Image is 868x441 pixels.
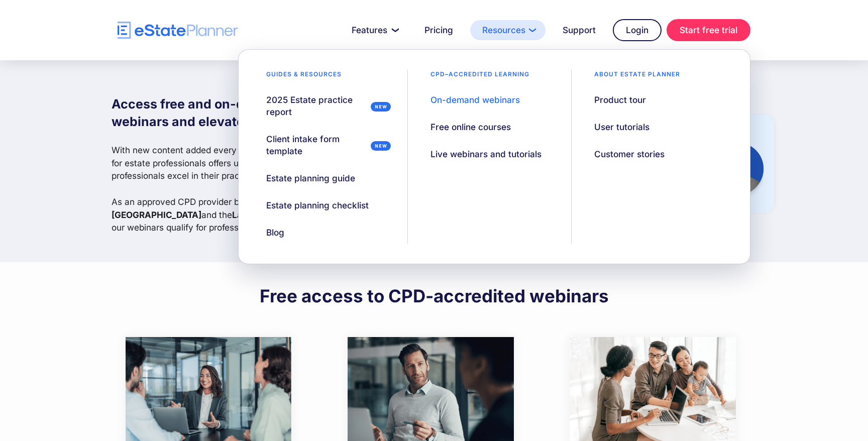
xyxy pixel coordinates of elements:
div: About estate planner [582,70,693,84]
a: User tutorials [582,116,662,138]
h1: Access free and on-demand estate planning webinars and elevate your estate practice. [112,95,397,131]
p: With new content added every month, this webinar library designed for estate professionals offers... [112,144,397,234]
a: Product tour [582,89,659,111]
a: Features [340,20,407,40]
a: Customer stories [582,143,677,165]
div: Free online courses [430,121,511,133]
a: On-demand webinars [418,89,532,111]
a: Client intake form template [254,128,397,162]
strong: Law Society of [GEOGRAPHIC_DATA] [112,196,322,220]
a: Resources [470,20,546,40]
a: Support [551,20,608,40]
a: Login [613,19,662,41]
strong: Law Society of [GEOGRAPHIC_DATA] [232,209,386,220]
div: CPD–accredited learning [418,70,542,84]
h2: Free access to CPD-accredited webinars [260,285,609,307]
div: 2025 Estate practice report [266,94,367,118]
div: On-demand webinars [430,94,520,106]
a: Start free trial [667,19,750,41]
a: Blog [254,222,297,244]
a: Free online courses [418,116,523,138]
a: Live webinars and tutorials [418,143,554,165]
div: Guides & resources [254,70,354,84]
a: home [118,22,238,39]
div: Product tour [594,94,646,106]
div: Blog [266,227,284,239]
div: Estate planning checklist [266,199,369,211]
div: Customer stories [594,148,665,160]
a: Estate planning guide [254,167,368,189]
div: Client intake form template [266,133,367,157]
div: User tutorials [594,121,649,133]
a: Estate planning checklist [254,194,381,216]
div: Live webinars and tutorials [430,148,541,160]
div: Estate planning guide [266,172,355,184]
a: 2025 Estate practice report [254,89,397,123]
a: Pricing [412,20,465,40]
